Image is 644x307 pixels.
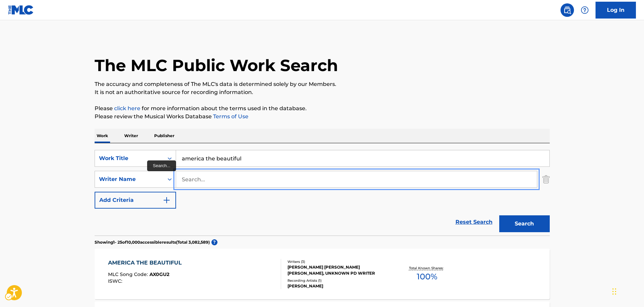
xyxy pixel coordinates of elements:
span: 100 % [417,271,437,283]
div: Writers ( 3 ) [287,259,389,264]
p: Please for more information about the terms used in the database. [95,104,550,113]
p: Please review the Musical Works Database [95,113,550,121]
div: [PERSON_NAME] [287,283,389,289]
div: [PERSON_NAME] [PERSON_NAME] [PERSON_NAME], UNKNOWN PD WRITER [287,264,389,276]
img: MLC Logo [8,5,34,15]
span: ? [211,239,217,245]
div: Recording Artists ( 1 ) [287,278,389,283]
a: Log In [596,2,636,19]
form: Search Form [95,150,550,236]
p: Writer [122,129,140,143]
span: MLC Song Code : [108,271,149,277]
button: Add Criteria [95,192,176,209]
p: Publisher [152,129,176,143]
img: 9d2ae6d4665cec9f34b9.svg [163,196,171,204]
a: AMERICA THE BEAUTIFULMLC Song Code:AX0GU2ISWC:Writers (3)[PERSON_NAME] [PERSON_NAME] [PERSON_NAME... [95,249,550,299]
div: Drag [612,281,616,302]
a: click here [114,105,140,112]
div: Work Title [99,154,160,162]
span: ISWC : [108,278,124,284]
img: Delete Criterion [542,171,550,188]
div: Chat Widget [610,275,644,307]
h1: The MLC Public Work Search [95,55,338,75]
input: Search... [176,150,549,166]
img: search [563,6,571,14]
p: The accuracy and completeness of The MLC's data is determined solely by our Members. [95,80,550,88]
span: AX0GU2 [149,271,169,277]
div: Writer Name [99,175,160,183]
p: Total Known Shares: [409,266,445,271]
a: Reset Search [452,215,496,229]
iframe: Hubspot Iframe [610,275,644,307]
p: Showing 1 - 25 of 10,000 accessible results (Total 3,082,589 ) [95,239,210,245]
img: help [581,6,589,14]
input: Search... [176,171,537,187]
p: It is not an authoritative source for recording information. [95,88,550,96]
button: Search [499,215,550,232]
a: Terms of Use [212,113,248,120]
div: AMERICA THE BEAUTIFUL [108,259,185,267]
p: Work [95,129,110,143]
